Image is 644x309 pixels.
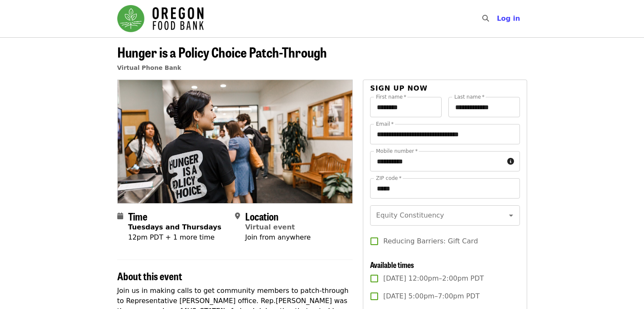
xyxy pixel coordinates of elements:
[376,149,417,154] label: Mobile number
[117,42,327,62] span: Hunger is a Policy Choice Patch-Through
[448,97,520,117] input: Last name
[505,210,517,221] button: Open
[235,212,240,220] i: map-marker-alt icon
[370,124,520,144] input: Email
[383,236,478,246] span: Reducing Barriers: Gift Card
[370,151,503,171] input: Mobile number
[383,291,479,301] span: [DATE] 5:00pm–7:00pm PDT
[245,209,279,223] span: Location
[117,64,182,71] a: Virtual Phone Bank
[117,5,204,32] img: Oregon Food Bank - Home
[376,176,401,181] label: ZIP code
[376,94,406,99] label: First name
[117,212,123,220] i: calendar icon
[118,80,353,203] img: Hunger is a Policy Choice Patch-Through organized by Oregon Food Bank
[454,94,484,99] label: Last name
[497,14,520,22] span: Log in
[370,178,520,199] input: ZIP code
[383,273,484,284] span: [DATE] 12:00pm–2:00pm PDT
[494,8,501,29] input: Search
[507,157,514,166] i: circle-info icon
[482,14,489,22] i: search icon
[370,97,442,117] input: First name
[128,223,221,231] strong: Tuesdays and Thursdays
[370,259,414,270] span: Available times
[128,232,221,243] div: 12pm PDT + 1 more time
[245,223,295,231] a: Virtual event
[117,268,182,283] span: About this event
[370,84,428,92] span: Sign up now
[128,209,147,223] span: Time
[490,10,527,27] button: Log in
[376,121,394,127] label: Email
[245,233,311,241] span: Join from anywhere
